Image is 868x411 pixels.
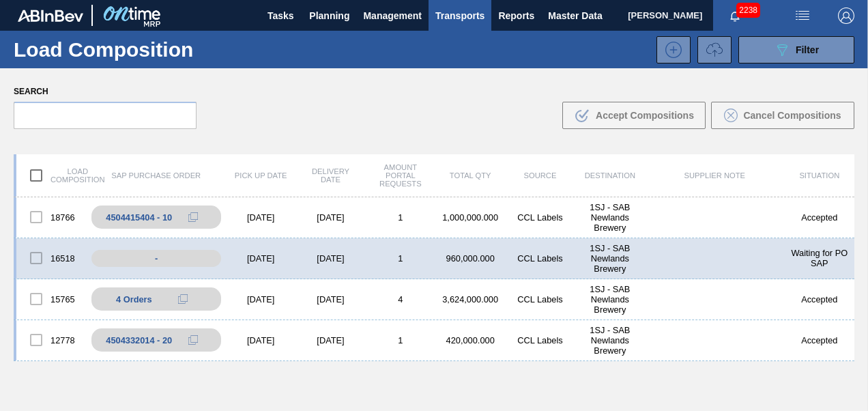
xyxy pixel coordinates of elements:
div: Delivery Date [295,167,365,184]
span: Planning [309,8,349,24]
div: [DATE] [295,253,365,264]
div: Destination [575,171,645,180]
div: 1SJ - SAB Newlands Brewery [575,284,645,315]
div: 4504415404 - 10 [106,212,172,223]
div: 4 [366,294,435,304]
div: New Load Composition [650,36,691,63]
span: 4 Orders [116,294,152,304]
div: [DATE] [226,335,295,345]
div: Request volume [691,36,732,63]
span: Tasks [265,8,295,24]
div: Accepted [785,212,854,223]
div: 12778 [16,326,86,354]
div: Accepted [785,294,854,304]
div: 15765 [16,285,86,313]
div: 1SJ - SAB Newlands Brewery [575,325,645,356]
div: [DATE] [295,212,365,223]
span: Transports [435,8,484,24]
img: TNhmsLtSVTkK8tSr43FrP2fwEKptu5GPRR3wAAAABJRU5ErkJggg== [18,10,83,22]
span: 2238 [736,3,760,18]
div: 16518 [16,244,86,272]
div: 1SJ - SAB Newlands Brewery [575,202,645,233]
div: CCL Labels [505,212,575,223]
span: Reports [498,8,534,24]
div: - [91,250,221,267]
div: CCL Labels [505,335,575,345]
div: Copy [179,332,207,348]
div: Copy [179,209,207,225]
div: Accepted [785,335,854,345]
div: 420,000.000 [435,335,505,345]
img: userActions [794,8,811,24]
div: Supplier Note [645,171,785,180]
span: Master Data [548,8,602,24]
span: Cancel Compositions [743,110,841,121]
button: Notifications [713,6,757,25]
div: Copy [169,291,197,307]
div: Total Qty [435,171,505,180]
div: [DATE] [295,335,365,345]
div: 1 [366,335,435,345]
div: 4504332014 - 20 [106,335,172,345]
div: 1SJ - SAB Newlands Brewery [575,243,645,274]
button: Accept Compositions [562,102,706,129]
div: 960,000.000 [435,253,505,264]
div: Pick up Date [226,171,295,180]
div: [DATE] [295,294,365,304]
div: Situation [785,171,854,180]
div: CCL Labels [505,294,575,304]
div: 1 [366,212,435,223]
div: 18766 [16,203,86,231]
span: Management [363,8,422,24]
div: Load composition [16,161,86,190]
h1: Load Composition [14,42,220,57]
div: Source [505,171,575,180]
span: Filter [796,44,819,55]
img: Logout [838,8,854,24]
div: CCL Labels [505,253,575,264]
label: Search [14,82,197,102]
div: [DATE] [226,294,295,304]
div: Amount Portal Requests [366,163,435,188]
button: Cancel Compositions [711,102,854,129]
div: 1 [366,253,435,264]
div: [DATE] [226,212,295,223]
div: 1,000,000.000 [435,212,505,223]
div: SAP Purchase Order [86,171,226,180]
div: Waiting for PO SAP [785,248,854,268]
div: 3,624,000.000 [435,294,505,304]
button: Filter [738,36,854,63]
div: [DATE] [226,253,295,264]
button: UploadTransport Information [697,36,732,63]
span: Accept Compositions [596,110,694,121]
